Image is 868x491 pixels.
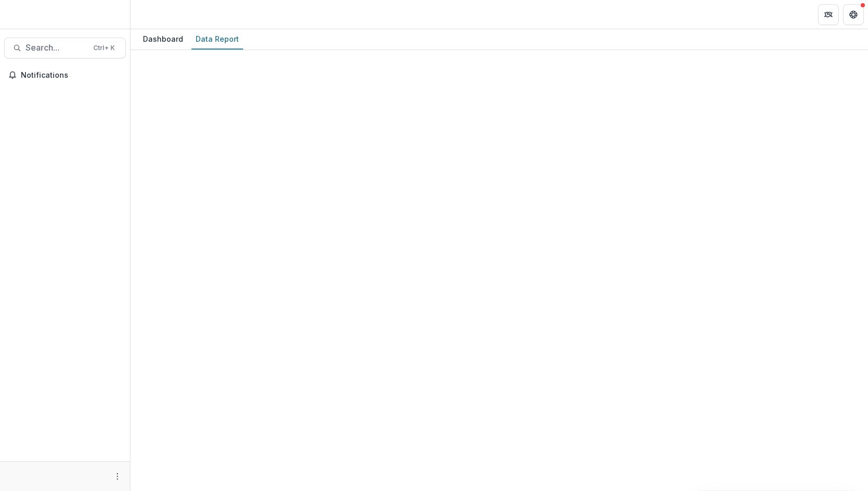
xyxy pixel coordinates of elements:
div: Dashboard [139,31,187,46]
button: Get Help [843,4,864,25]
button: Search... [4,38,126,58]
div: Ctrl + K [91,42,117,54]
a: Dashboard [139,29,187,50]
button: Notifications [4,67,126,83]
span: Notifications [21,71,122,80]
a: Data Report [191,29,243,50]
div: Data Report [191,31,243,46]
button: Partners [818,4,839,25]
button: More [111,470,124,483]
span: Search... [26,43,87,53]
